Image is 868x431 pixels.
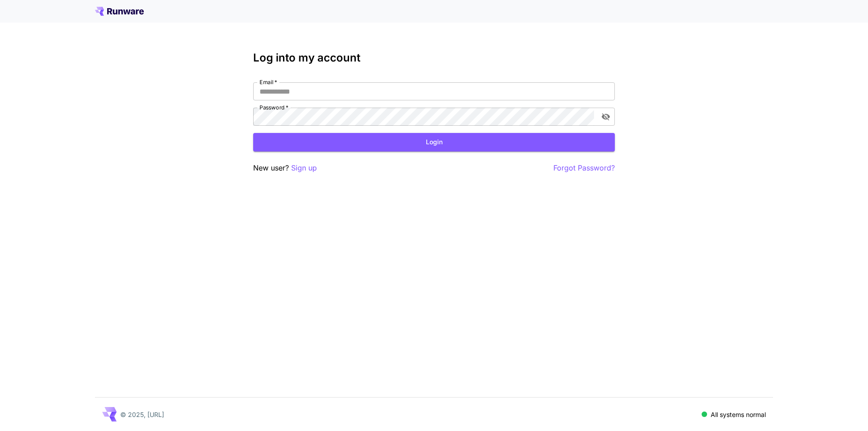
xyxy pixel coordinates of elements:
button: Login [253,133,615,152]
h3: Log into my account [253,52,615,64]
button: Sign up [291,162,317,174]
p: © 2025, [URL] [120,410,164,419]
p: All systems normal [711,410,766,419]
p: New user? [253,162,317,174]
label: Password [259,104,288,111]
button: toggle password visibility [598,109,614,125]
label: Email [259,78,277,86]
button: Forgot Password? [553,162,615,174]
